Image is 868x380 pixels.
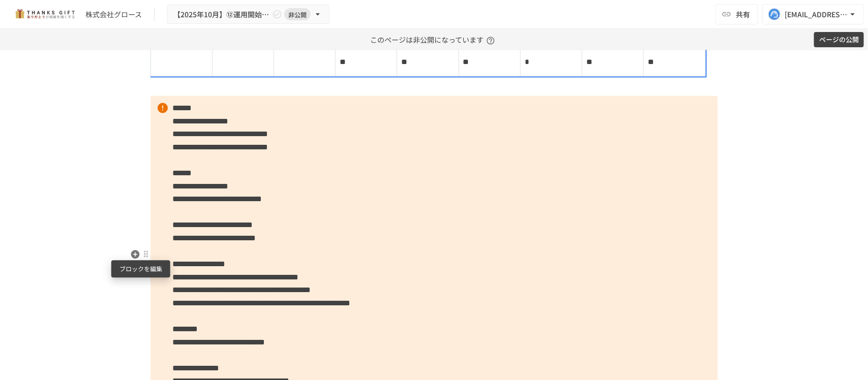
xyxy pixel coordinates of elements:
[167,5,330,24] button: 【2025年10月】⑫運用開始後7回目振り返りMTG非公開
[715,4,758,24] button: 共有
[762,4,864,24] button: [EMAIL_ADDRESS][DOMAIN_NAME]
[284,9,311,20] span: 非公開
[12,6,77,22] img: mMP1OxWUAhQbsRWCurg7vIHe5HqDpP7qZo7fRoNLXQh
[785,8,848,21] div: [EMAIL_ADDRESS][DOMAIN_NAME]
[736,9,750,20] span: 共有
[814,32,864,48] button: ページの公開
[173,8,270,21] span: 【2025年10月】⑫運用開始後7回目振り返りMTG
[85,9,142,20] div: 株式会社グロース
[370,29,498,50] p: このページは非公開になっています
[111,261,170,278] div: ブロックを編集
